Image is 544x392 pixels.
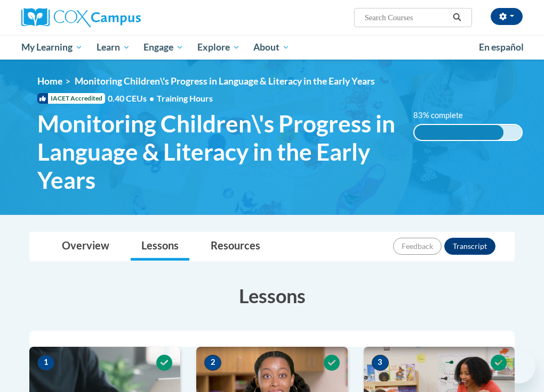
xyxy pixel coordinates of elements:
button: Search [449,11,465,24]
span: En español [479,41,524,53]
div: 83% complete [414,125,503,140]
a: Overview [51,232,120,261]
a: About [247,35,297,60]
span: 0.40 CEUs [108,93,157,104]
a: Learn [90,35,137,60]
img: Cox Campus [21,8,141,27]
span: Engage [143,41,183,54]
a: Engage [137,35,190,60]
a: Resources [200,232,271,261]
span: • [149,93,154,103]
span: 1 [37,355,54,371]
a: En español [472,36,531,59]
button: Transcript [444,238,495,255]
input: Search Courses [364,11,449,24]
a: Cox Campus [21,8,178,27]
a: Lessons [131,232,189,261]
span: Monitoring Children\'s Progress in Language & Literacy in the Early Years [37,110,397,194]
iframe: Button to launch messaging window [501,349,535,383]
span: Explore [197,41,240,54]
a: Explore [190,35,247,60]
span: About [253,41,290,54]
span: 2 [204,355,221,371]
span: Monitoring Children\'s Progress in Language & Literacy in the Early Years [75,76,375,87]
h3: Lessons [29,282,515,309]
a: Home [37,76,62,87]
button: Feedback [393,238,442,255]
span: My Learning [21,41,83,54]
div: Main menu [13,35,531,60]
a: My Learning [14,35,90,60]
span: Training Hours [157,93,213,103]
button: Account Settings [491,8,523,25]
label: 83% complete [413,110,475,121]
span: 3 [372,355,389,371]
span: IACET Accredited [37,93,105,104]
span: Learn [97,41,130,54]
